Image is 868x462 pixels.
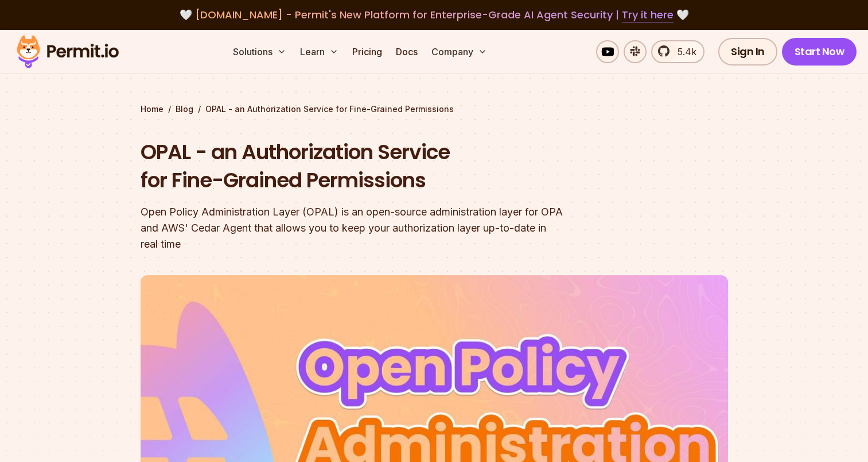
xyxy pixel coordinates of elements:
[195,7,674,22] span: [DOMAIN_NAME] - Permit's New Platform for Enterprise-Grade AI Agent Security |
[141,204,581,252] div: Open Policy Administration Layer (OPAL) is an open-source administration layer for OPA and AWS' C...
[176,103,193,115] a: Blog
[295,40,343,63] button: Learn
[11,32,124,71] img: Permit logo
[141,103,164,115] a: Home
[348,40,387,63] a: Pricing
[622,7,674,22] a: Try it here
[718,38,777,66] a: Sign In
[671,45,696,59] span: 5.4k
[782,38,857,66] a: Start Now
[651,40,704,63] a: 5.4k
[427,40,492,63] button: Company
[28,7,840,23] div: 🤍 🤍
[228,40,291,63] button: Solutions
[141,138,581,195] h1: OPAL - an Authorization Service for Fine-Grained Permissions
[141,103,728,115] div: / /
[391,40,422,63] a: Docs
